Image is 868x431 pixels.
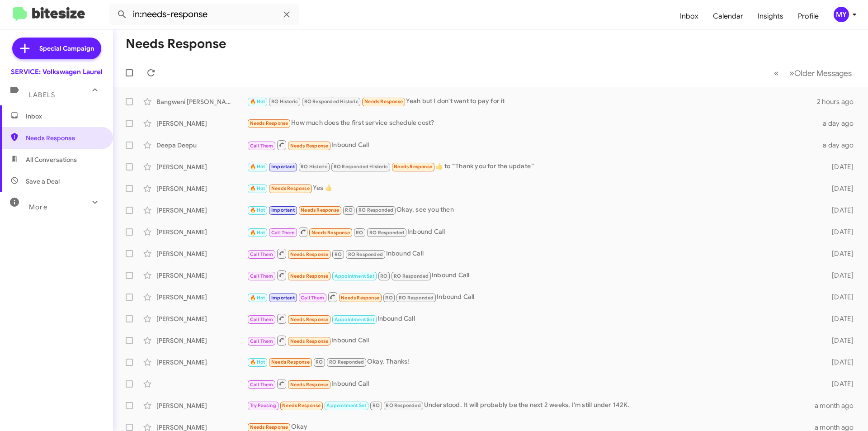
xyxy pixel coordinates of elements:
[399,295,434,301] span: RO Responded
[369,230,404,236] span: RO Responded
[794,68,852,78] span: Older Messages
[156,184,247,193] div: [PERSON_NAME]
[250,207,265,213] span: 🔥 Hot
[817,379,861,388] div: [DATE]
[386,403,420,408] span: RO Responded
[290,143,329,149] span: Needs Response
[250,251,274,257] span: Call Them
[156,314,247,323] div: [PERSON_NAME]
[247,248,817,259] div: Inbound Call
[290,317,329,322] span: Needs Response
[290,382,329,388] span: Needs Response
[247,161,817,172] div: ​👍​ to “ Thank you for the update ”
[156,206,247,215] div: [PERSON_NAME]
[356,230,363,236] span: RO
[250,424,288,430] span: Needs Response
[250,164,265,170] span: 🔥 Hot
[29,91,55,99] span: Labels
[282,403,321,408] span: Needs Response
[359,207,393,213] span: RO Responded
[250,230,265,236] span: 🔥 Hot
[348,251,383,257] span: RO Responded
[247,313,817,324] div: Inbound Call
[271,359,310,365] span: Needs Response
[156,249,247,258] div: [PERSON_NAME]
[316,359,323,365] span: RO
[26,155,77,164] span: All Conversations
[156,227,247,237] div: [PERSON_NAME]
[817,206,861,215] div: [DATE]
[156,141,247,150] div: Deepa Deepu
[290,273,329,279] span: Needs Response
[335,273,374,279] span: Appointment Set
[250,317,274,322] span: Call Them
[250,382,274,388] span: Call Them
[394,273,429,279] span: RO Responded
[39,44,94,53] span: Special Campaign
[247,291,817,303] div: Inbound Call
[834,7,849,22] div: MY
[29,203,47,211] span: More
[26,112,103,121] span: Inbox
[394,164,432,170] span: Needs Response
[311,230,350,236] span: Needs Response
[380,273,387,279] span: RO
[250,273,274,279] span: Call Them
[774,67,779,79] span: «
[156,336,247,345] div: [PERSON_NAME]
[11,67,103,76] div: SERVICE: Volkswagen Laurel
[750,3,791,29] a: Insights
[301,295,324,301] span: Call Them
[247,118,817,128] div: How much does the first service schedule cost?
[334,164,388,170] span: RO Responded Historic
[817,358,861,367] div: [DATE]
[769,64,784,82] button: Previous
[247,378,817,389] div: Inbound Call
[156,358,247,367] div: [PERSON_NAME]
[271,230,295,236] span: Call Them
[247,96,817,107] div: Yeah but I don't want to pay for it
[26,177,60,186] span: Save a Deal
[109,4,299,25] input: Search
[12,38,101,59] a: Special Campaign
[335,317,374,322] span: Appointment Set
[290,338,329,344] span: Needs Response
[247,183,817,194] div: Yes 👍
[156,162,247,171] div: [PERSON_NAME]
[784,64,857,82] button: Next
[817,119,861,128] div: a day ago
[271,207,295,213] span: Important
[817,184,861,193] div: [DATE]
[341,295,379,301] span: Needs Response
[826,7,858,22] button: MY
[271,295,295,301] span: Important
[271,164,295,170] span: Important
[290,251,329,257] span: Needs Response
[673,3,706,29] a: Inbox
[247,270,817,281] div: Inbound Call
[304,99,359,104] span: RO Responded Historic
[250,403,276,408] span: Try Pausing
[706,3,750,29] span: Calendar
[250,338,274,344] span: Call Them
[250,185,265,191] span: 🔥 Hot
[247,400,815,411] div: Understood. It will probably be the next 2 weeks, I'm still under 142K.
[345,207,352,213] span: RO
[250,99,265,104] span: 🔥 Hot
[791,3,826,29] a: Profile
[817,271,861,280] div: [DATE]
[156,293,247,302] div: [PERSON_NAME]
[247,139,817,151] div: Inbound Call
[817,314,861,323] div: [DATE]
[329,359,364,365] span: RO Responded
[271,99,298,104] span: RO Historic
[817,249,861,258] div: [DATE]
[817,141,861,150] div: a day ago
[769,64,857,82] nav: Page navigation example
[247,205,817,215] div: Okay, see you then
[817,162,861,171] div: [DATE]
[156,97,247,106] div: Bangweni [PERSON_NAME]
[815,401,861,410] div: a month ago
[156,401,247,410] div: [PERSON_NAME]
